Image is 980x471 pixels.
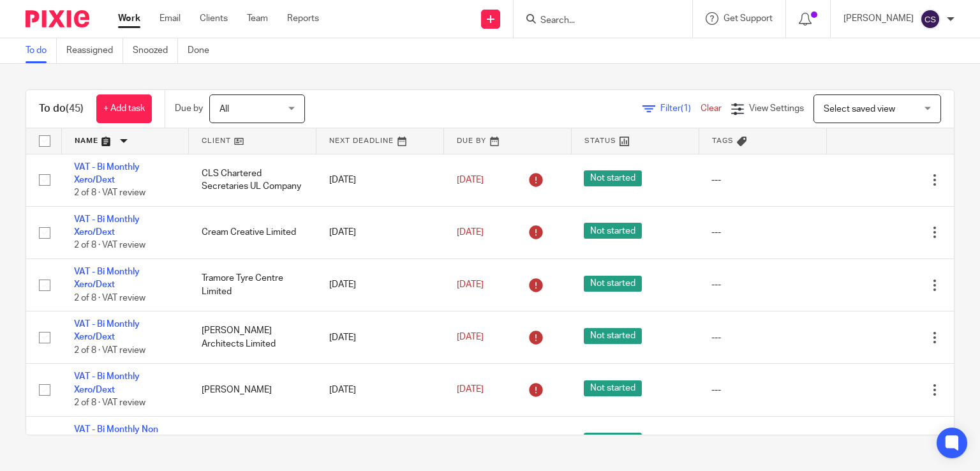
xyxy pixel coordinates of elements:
a: Clear [701,104,722,113]
a: To do [26,38,57,63]
a: VAT - Bi Monthly Xero/Dext [74,163,140,184]
a: VAT - Bi Monthly Xero/Dext [74,267,140,289]
span: [DATE] [457,176,484,184]
td: Tramore Tyre Centre Limited [189,258,316,311]
h1: To do [39,102,84,116]
td: [DATE] [316,258,444,311]
a: Done [188,38,219,63]
div: --- [711,174,813,186]
span: (45) [66,103,84,114]
span: All [219,105,229,114]
div: --- [711,278,813,291]
span: 2 of 8 · VAT review [74,346,145,355]
span: [DATE] [457,333,484,342]
td: [DATE] [316,311,444,364]
span: Filter [660,104,701,113]
a: Email [160,12,181,25]
span: 2 of 8 · VAT review [74,241,145,250]
a: VAT - Bi Monthly Xero/Dext [74,215,140,237]
span: Get Support [724,14,773,23]
span: Not started [584,380,642,396]
span: 2 of 8 · VAT review [74,398,145,407]
td: Cream Creative Limited [189,206,316,258]
td: [DATE] [316,416,444,468]
a: Clients [200,12,228,25]
span: Not started [584,223,642,239]
td: CLS Chartered Secretaries UL Company [189,154,316,206]
td: [PERSON_NAME] [189,364,316,416]
span: Not started [584,433,642,449]
span: Not started [584,170,642,186]
a: Snoozed [133,38,178,63]
span: [DATE] [457,280,484,289]
span: 2 of 8 · VAT review [74,188,145,197]
a: VAT - Bi Monthly Non Xero or Receiptbank [74,425,158,447]
div: --- [711,226,813,239]
span: Not started [584,276,642,292]
a: Team [247,12,268,25]
div: --- [711,331,813,344]
span: Not started [584,328,642,344]
span: (1) [681,104,691,113]
a: VAT - Bi Monthly Xero/Dext [74,320,140,341]
td: Fermentum Limited [189,416,316,468]
td: [DATE] [316,206,444,258]
span: [DATE] [457,228,484,237]
td: [PERSON_NAME] Architects Limited [189,311,316,364]
div: --- [711,384,813,396]
td: [DATE] [316,154,444,206]
span: [DATE] [457,385,484,394]
img: svg%3E [920,9,940,29]
span: View Settings [749,104,804,113]
input: Search [539,15,654,27]
td: [DATE] [316,364,444,416]
span: Select saved view [824,105,895,114]
span: 2 of 8 · VAT review [74,294,145,303]
p: Due by [175,102,203,115]
a: Work [118,12,140,25]
span: Tags [712,137,734,144]
a: VAT - Bi Monthly Xero/Dext [74,372,140,394]
p: [PERSON_NAME] [843,12,914,25]
a: Reassigned [66,38,123,63]
a: + Add task [96,94,152,123]
img: Pixie [26,10,89,27]
a: Reports [287,12,319,25]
